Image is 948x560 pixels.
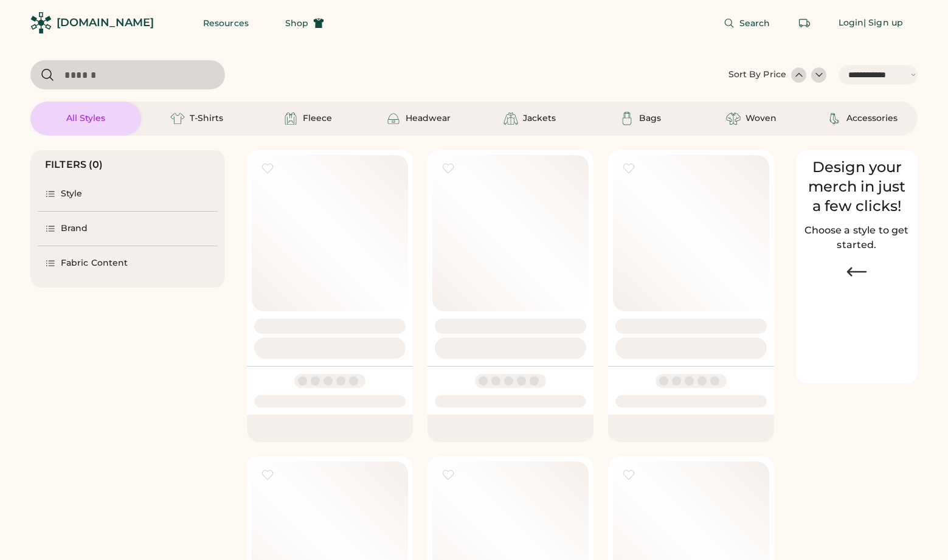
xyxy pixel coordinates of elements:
img: Accessories Icon [827,111,842,126]
div: Fabric Content [61,257,128,269]
div: Fleece [303,112,332,125]
div: [DOMAIN_NAME] [57,15,154,30]
button: Shop [271,11,339,35]
div: Accessories [846,112,898,125]
button: Search [709,11,785,35]
img: Jackets Icon [503,111,518,126]
img: Woven Icon [726,111,741,126]
div: T-Shirts [190,112,223,125]
h2: Choose a style to get started. [803,223,910,252]
div: Design your merch in just a few clicks! [803,157,910,216]
img: Bags Icon [620,111,634,126]
div: All Styles [66,112,105,125]
div: Brand [61,223,88,235]
div: | Sign up [863,17,903,29]
button: Resources [189,11,263,35]
div: Bags [639,112,661,125]
img: Image of Lisa Congdon Eye Print on T-Shirt and Hat [803,291,910,377]
div: Login [839,17,864,29]
span: Shop [285,19,308,27]
span: Search [739,19,770,27]
img: Headwear Icon [386,111,401,126]
img: Rendered Logo - Screens [30,12,52,33]
div: Jackets [523,112,556,125]
div: FILTERS (0) [45,157,103,172]
div: Headwear [406,112,451,125]
div: Sort By Price [728,69,786,81]
img: T-Shirts Icon [170,111,185,126]
div: Style [61,188,83,200]
div: Woven [746,112,777,125]
button: Retrieve an order [792,11,817,35]
img: Fleece Icon [283,111,298,126]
